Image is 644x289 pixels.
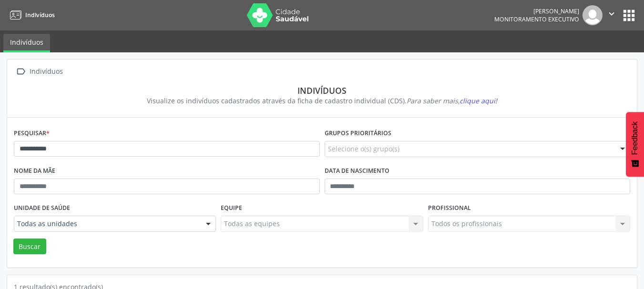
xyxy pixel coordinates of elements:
[583,5,603,25] img: img
[626,112,644,177] button: Feedback - Mostrar pesquisa
[606,9,617,19] i: 
[17,219,196,229] span: Todas as unidades
[494,7,579,15] div: [PERSON_NAME]
[13,239,46,255] button: Buscar
[460,96,497,105] span: clique aqui!
[28,65,64,79] div: Indivíduos
[3,34,50,52] a: Indivíduos
[494,15,579,23] span: Monitoramento Executivo
[20,85,624,96] div: Indivíduos
[631,121,639,155] span: Feedback
[7,7,55,23] a: Indivíduos
[20,96,624,106] div: Visualize os indivíduos cadastrados através da ficha de cadastro individual (CDS).
[328,144,399,154] span: Selecione o(s) grupo(s)
[14,65,64,79] a:  Indivíduos
[428,201,471,216] label: Profissional
[621,7,637,24] button: apps
[407,96,497,105] i: Para saber mais,
[603,5,621,25] button: 
[221,201,242,216] label: Equipe
[14,65,28,79] i: 
[325,126,391,141] label: Grupos prioritários
[14,164,55,179] label: Nome da mãe
[325,164,389,179] label: Data de nascimento
[25,11,55,19] span: Indivíduos
[14,201,70,216] label: Unidade de saúde
[14,126,50,141] label: Pesquisar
